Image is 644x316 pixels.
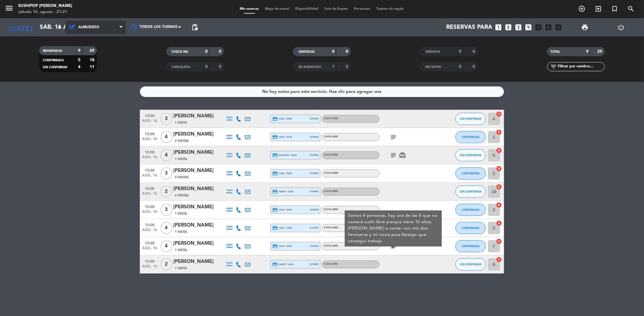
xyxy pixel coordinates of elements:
span: visa * 9253 [272,244,292,249]
i: search [628,5,635,12]
i: menu [5,4,14,13]
i: cancel [496,202,502,208]
span: Pre-acceso [351,7,374,11]
strong: 4 [78,65,80,69]
span: CONFIRMADA [43,59,64,62]
span: visa * 0746 [272,134,292,140]
strong: 5 [78,58,80,62]
strong: 0 [473,65,476,69]
span: master * 0490 [272,153,297,158]
i: turned_in_not [611,5,619,12]
span: visa * 6154 [272,207,292,213]
strong: 0 [332,49,334,54]
i: exit_to_app [595,5,602,12]
span: visa * 2502 [272,116,292,122]
i: credit_card [272,262,278,267]
button: CONFIRMADA [456,131,486,143]
span: CONFIRMADA [462,244,480,248]
i: cancel [496,238,502,244]
span: visa * 1285 [272,225,292,231]
span: RE AGENDADA [299,66,321,69]
span: 13:00 [142,166,157,173]
i: add_box [554,23,562,31]
span: stripe [310,135,319,139]
button: menu [5,4,14,15]
div: [PERSON_NAME] [173,185,225,193]
i: looks_4 [524,23,532,31]
span: ago. 16 [142,228,157,235]
i: credit_card [272,244,278,249]
span: 13:00 [142,221,157,228]
span: SIN CONFIRMAR [460,263,482,266]
i: cancel [496,220,502,226]
span: SUSHI LIBRE [324,208,338,211]
span: stripe [310,171,319,175]
span: SUSHI LIBRE [324,227,338,229]
span: 3 [161,113,172,125]
div: No hay notas para este servicio. Haz clic para agregar una [263,88,382,95]
div: Sushipop [PERSON_NAME] [18,3,72,9]
span: 13:00 [142,239,157,246]
i: card_giftcard [399,152,406,159]
span: 1 Visita [175,266,187,271]
button: SIN CONFIRMAR [456,258,486,271]
span: stripe [310,208,319,212]
span: RESERVADAS [43,49,62,52]
strong: 0 [219,65,222,69]
button: CONFIRMADA [456,204,486,216]
span: 1 Visita [175,248,187,253]
div: [PERSON_NAME] [173,221,225,229]
button: CONFIRMADA [456,222,486,234]
span: 1 Visita [175,230,187,234]
i: credit_card [272,207,278,213]
span: NO SHOW [425,66,441,69]
span: Tarjetas de regalo [374,7,407,11]
strong: 29 [597,49,603,54]
i: [DATE] [5,21,37,34]
i: credit_card [272,171,278,176]
strong: 1 [332,65,334,69]
i: credit_card [272,189,278,194]
span: CONFIRMADA [462,208,480,211]
span: Mis reservas [237,7,262,11]
div: Somos 4 personas, hay una de las 4 que no comerá sushi libre porque tiene 10 años. [PERSON_NAME] ... [348,213,439,244]
span: 2 Visitas [175,139,189,143]
div: [PERSON_NAME] [173,149,225,156]
span: 3 Visitas [175,175,189,180]
span: SUSHI LIBRE [324,190,338,193]
span: SIN CONFIRMAR [43,66,67,69]
span: SUSHI LIBRE [324,117,338,120]
span: 4 [161,131,172,143]
strong: 2 [346,65,350,69]
span: print [581,24,588,31]
span: SUSHI LIBRE [324,172,338,174]
span: 4 [161,149,172,161]
span: stripe [310,117,319,121]
strong: 0 [346,49,350,54]
span: visa * 8825 [272,171,292,176]
span: 1 Visita [175,120,187,125]
span: ago. 16 [142,264,157,271]
button: CONFIRMADA [456,240,486,252]
button: SIN CONFIRMAR [456,149,486,161]
span: 13:00 [142,257,157,264]
i: cancel [496,129,502,135]
strong: 0 [473,49,476,54]
strong: 0 [205,65,208,69]
i: looks_two [504,23,512,31]
strong: 0 [459,65,462,69]
span: Disponibilidad [293,7,321,11]
strong: 18 [90,58,96,62]
i: subject [390,133,397,141]
span: amex * 1054 [272,262,293,267]
input: Filtrar por nombre... [558,63,605,70]
span: 2 [161,186,172,198]
i: credit_card [272,153,278,158]
span: 3 [161,167,172,180]
span: 1 Visita [175,157,187,162]
button: SIN CONFIRMAR [456,186,486,198]
span: SENTADAS [299,50,315,53]
strong: 29 [90,49,96,53]
span: Almuerzo [78,25,99,29]
i: cancel [496,184,502,190]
